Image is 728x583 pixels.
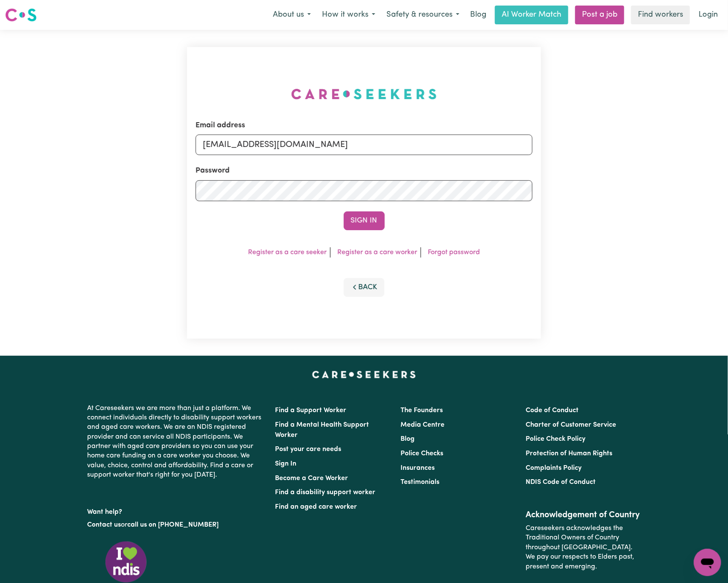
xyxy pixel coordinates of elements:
[5,5,37,25] a: Careseekers logo
[88,521,121,528] a: Contact us
[526,465,582,472] a: Complaints Policy
[88,517,265,533] p: or
[275,460,297,467] a: Sign In
[694,549,721,576] iframe: Button to launch messaging window
[248,249,327,256] a: Register as a care seeker
[401,436,415,442] a: Blog
[337,249,417,256] a: Register as a care worker
[275,475,348,482] a: Become a Care Worker
[275,489,376,496] a: Find a disability support worker
[526,450,612,457] a: Protection of Human Rights
[5,7,37,23] img: Careseekers logo
[465,6,491,24] a: Blog
[401,422,444,428] a: Media Centre
[275,504,357,510] a: Find an aged care worker
[526,479,596,486] a: NDIS Code of Conduct
[526,510,640,520] h2: Acknowledgement of Country
[401,479,439,486] a: Testimonials
[312,371,416,378] a: Careseekers home page
[128,521,219,528] a: call us on [PHONE_NUMBER]
[526,436,585,442] a: Police Check Policy
[401,450,443,457] a: Police Checks
[428,249,480,256] a: Forgot password
[401,407,443,414] a: The Founders
[196,135,532,155] input: Email address
[88,400,265,483] p: At Careseekers we are more than just a platform. We connect individuals directly to disability su...
[526,407,579,414] a: Code of Conduct
[526,422,616,428] a: Charter of Customer Service
[275,422,369,439] a: Find a Mental Health Support Worker
[401,465,435,472] a: Insurances
[344,278,385,297] button: Back
[495,6,568,24] a: AI Worker Match
[196,165,230,176] label: Password
[344,211,385,230] button: Sign In
[575,6,624,24] a: Post a job
[526,520,640,575] p: Careseekers acknowledges the Traditional Owners of Country throughout [GEOGRAPHIC_DATA]. We pay o...
[316,6,381,24] button: How it works
[381,6,465,24] button: Safety & resources
[275,407,347,414] a: Find a Support Worker
[693,6,723,24] a: Login
[196,120,245,131] label: Email address
[275,446,342,453] a: Post your care needs
[267,6,316,24] button: About us
[88,504,265,517] p: Want help?
[631,6,690,24] a: Find workers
